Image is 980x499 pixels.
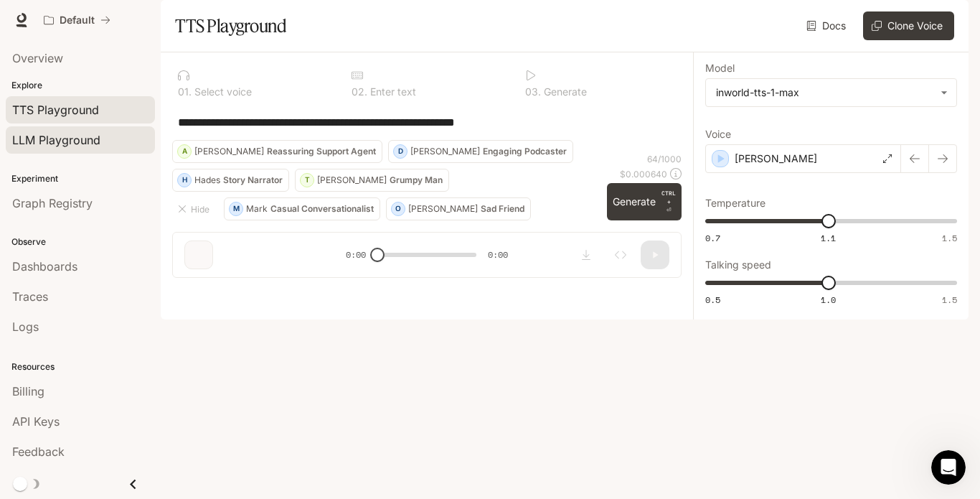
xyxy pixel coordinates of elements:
[352,87,367,97] p: 0 2 .
[178,169,191,192] div: H
[230,197,242,220] div: M
[410,147,480,156] p: [PERSON_NAME]
[705,198,765,208] p: Temperature
[620,168,667,180] p: $ 0.000640
[301,169,314,192] div: T
[37,6,117,34] button: All workspaces
[661,189,676,215] p: ⏎
[541,87,587,97] p: Generate
[394,140,407,163] div: D
[386,197,531,220] button: O[PERSON_NAME]Sad Friend
[942,232,957,244] span: 1.5
[804,11,852,40] a: Docs
[178,140,191,163] div: A
[175,11,286,40] h1: TTS Playground
[194,147,264,156] p: [PERSON_NAME]
[367,87,416,97] p: Enter text
[821,232,836,244] span: 1.1
[647,153,682,165] p: 64 / 1000
[408,205,478,213] p: [PERSON_NAME]
[705,294,720,306] span: 0.5
[931,450,966,485] iframe: Intercom live chat
[390,176,443,185] p: Grumpy Man
[317,176,387,185] p: [PERSON_NAME]
[223,176,283,185] p: Story Narrator
[295,169,449,192] button: T[PERSON_NAME]Grumpy Man
[246,205,268,213] p: Mark
[525,87,541,97] p: 0 3 .
[705,232,720,244] span: 0.7
[60,14,95,27] p: Default
[388,140,573,163] button: D[PERSON_NAME]Engaging Podcaster
[705,129,731,139] p: Voice
[705,63,735,73] p: Model
[735,151,817,166] p: [PERSON_NAME]
[178,87,192,97] p: 0 1 .
[706,79,956,106] div: inworld-tts-1-max
[267,147,376,156] p: Reassuring Support Agent
[942,294,957,306] span: 1.5
[172,169,289,192] button: HHadesStory Narrator
[716,85,933,100] div: inworld-tts-1-max
[481,205,524,213] p: Sad Friend
[607,183,682,220] button: GenerateCTRL +⏎
[483,147,567,156] p: Engaging Podcaster
[705,260,771,270] p: Talking speed
[172,140,382,163] button: A[PERSON_NAME]Reassuring Support Agent
[270,205,374,213] p: Casual Conversationalist
[224,197,380,220] button: MMarkCasual Conversationalist
[821,294,836,306] span: 1.0
[863,11,954,40] button: Clone Voice
[392,197,405,220] div: O
[661,189,676,206] p: CTRL +
[192,87,252,97] p: Select voice
[172,197,218,220] button: Hide
[194,176,220,185] p: Hades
